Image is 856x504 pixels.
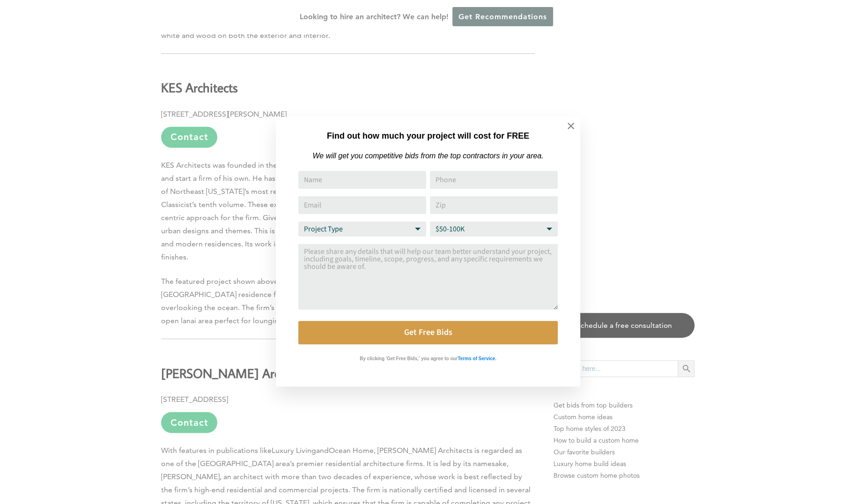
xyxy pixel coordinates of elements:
[312,152,543,160] em: We will get you competitive bids from the top contractors in your area.
[458,354,495,362] a: Terms of Service
[495,356,496,361] strong: .
[554,110,587,142] button: Close
[298,222,426,237] select: Project Type
[298,196,426,214] input: Email Address
[298,244,558,310] textarea: Comment or Message
[430,171,558,189] input: Phone
[360,356,458,361] strong: By clicking 'Get Free Bids,' you agree to our
[327,131,529,141] strong: Find out how much your project will cost for FREE
[458,356,495,361] strong: Terms of Service
[430,222,558,237] select: Budget Range
[298,321,558,344] button: Get Free Bids
[430,196,558,214] input: Zip
[298,171,426,189] input: Name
